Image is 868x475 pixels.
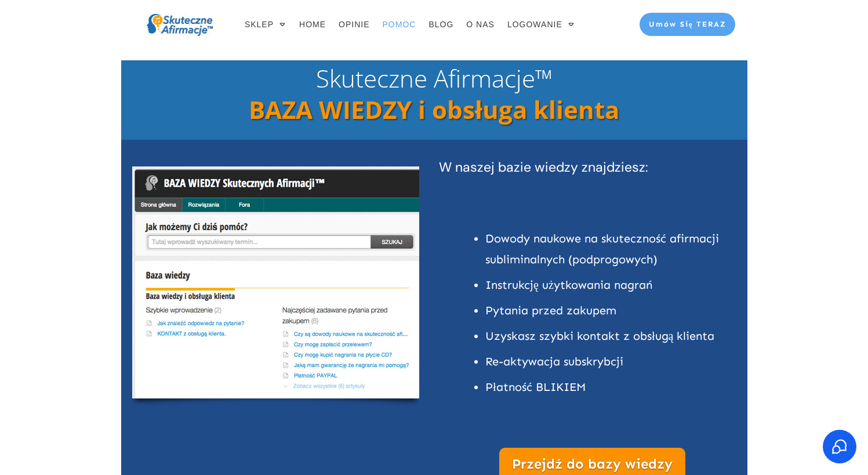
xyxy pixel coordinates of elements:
[245,16,286,32] a: SKLEP
[512,456,673,473] span: Przejdź do bazy wiedzy
[383,16,416,32] a: POMOC
[485,380,586,394] a: Płatność BLIKIEM
[132,166,419,398] img: afirmacje-baza-wiedzy
[249,93,619,126] strong: B
[485,278,652,292] a: Instrukcję użytkowania nagrań
[485,303,616,317] a: Pytania przed zakupem
[428,16,453,32] a: BLOG
[122,61,746,107] h2: Skuteczne Afirmacje™
[485,231,719,266] a: Dowody naukowe na skuteczność afirmacji subliminalnych (podprogowych)
[507,16,562,32] span: LOGOWANIE
[339,16,369,32] a: OPINIE
[507,16,575,32] a: LOGOWANIE
[439,155,746,191] p: W naszej bazie wiedzy znajdziesz:
[299,16,326,32] a: HOME
[485,329,714,343] a: Uzyskasz szybki kontakt z obsługą klienta
[466,16,495,32] a: O NAS
[265,93,619,126] span: AZA WIEDZY i obsługa klienta
[649,20,727,28] span: Umów Się TERAZ
[485,354,623,368] a: Re-aktywacja subskrybcji
[245,16,274,32] span: SKLEP
[640,13,736,36] a: Umów Się TERAZ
